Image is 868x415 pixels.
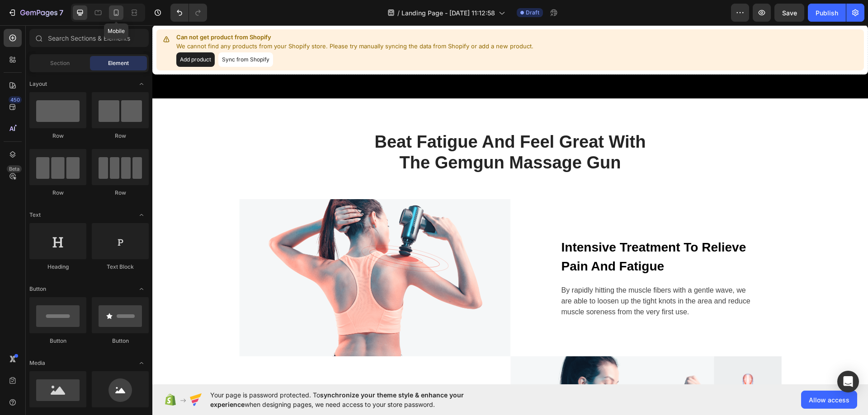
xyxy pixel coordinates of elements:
span: Toggle open [134,208,149,222]
span: Your page is password protected. To when designing pages, we need access to your store password. [210,390,499,409]
p: Intensive Treatment To Relieve Pain And Fatigue [409,213,604,251]
img: Alt Image [87,174,358,331]
span: Element [108,59,129,67]
div: Row [29,189,86,197]
p: By rapidly hitting the muscle fibers with a gentle wave, we are able to loosen up the tight knots... [409,260,604,292]
div: Open Intercom Messenger [837,371,859,392]
span: Section [50,59,70,67]
div: Publish [816,8,838,18]
span: Button [29,285,46,293]
div: Text Block [92,263,149,271]
button: Allow access [801,391,857,409]
span: synchronize your theme style & enhance your experience [210,391,464,408]
div: 450 [9,96,22,103]
span: Allow access [809,395,849,405]
span: Save [782,9,797,17]
span: Layout [29,80,47,88]
div: Heading [29,263,86,271]
span: Text [29,211,41,219]
div: Row [92,189,149,197]
input: Search Sections & Elements [29,29,149,47]
span: Landing Page - [DATE] 11:12:58 [401,8,495,18]
div: Beta [7,165,22,173]
span: Draft [526,9,539,17]
div: Button [29,337,86,345]
iframe: Design area [152,25,868,384]
div: Undo/Redo [170,4,207,22]
span: / [397,8,400,18]
div: Row [92,132,149,140]
div: Button [92,337,149,345]
div: Row [29,132,86,140]
p: Beat Fatigue And Feel Great With The Gemgun Massage Gun [217,107,500,148]
span: Toggle open [134,356,149,370]
p: 7 [59,7,63,18]
button: 7 [4,4,67,22]
span: Toggle open [134,77,149,91]
button: Save [774,4,804,22]
span: Media [29,359,45,367]
button: Publish [808,4,846,22]
span: Toggle open [134,282,149,296]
